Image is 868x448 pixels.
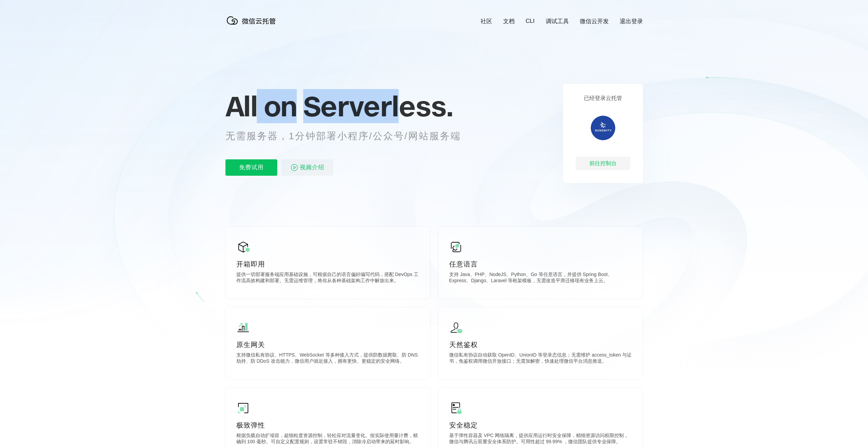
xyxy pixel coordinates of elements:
a: 调试工具 [546,17,569,25]
p: 已经登录云托管 [584,95,622,102]
div: 前往控制台 [576,157,630,170]
p: 开箱即用 [236,259,419,269]
p: 天然鉴权 [449,340,632,349]
p: 提供一切部署服务端应用基础设施，可根据自己的语言偏好编写代码，搭配 DevOps 工作流高效构建和部署。无需运维管理，将你从各种基础架构工作中解放出来。 [236,272,419,285]
p: 极致弹性 [236,420,419,430]
p: 微信私有协议自动获取 OpenID、UnionID 等登录态信息；无需维护 access_token 与证书，免鉴权调用微信开放接口；无需加解密，快速处理微信平台消息推送。 [449,352,632,366]
p: 基于弹性容器及 VPC 网络隔离，提供应用运行时安全保障，精细资源访问权限控制，微信与腾讯云双重安全体系防护。可用性超过 99.99% ，微信团队提供专业保障。 [449,433,632,446]
span: 视频介绍 [300,159,324,176]
p: 支持 Java、PHP、NodeJS、Python、Go 等任意语言，并提供 Spring Boot、Express、Django、Laravel 等框架模板，无需改造平滑迁移现有业务上云。 [449,272,632,285]
p: 免费试用 [225,159,277,176]
a: 退出登录 [620,17,643,25]
a: 微信云开发 [580,17,609,25]
span: Serverless. [303,89,453,123]
a: 文档 [503,17,515,25]
img: video_play.svg [290,163,298,172]
a: 社区 [481,17,492,25]
p: 原生网关 [236,340,419,349]
a: CLI [526,18,534,25]
p: 支持微信私有协议、HTTPS、WebSocket 等多种接入方式，提供防数据爬取、防 DNS 劫持、防 DDoS 攻击能力，微信用户就近接入，拥有更快、更稳定的安全网络。 [236,352,419,366]
a: 微信云托管 [225,23,280,28]
span: All on [225,89,297,123]
p: 任意语言 [449,259,632,269]
p: 无需服务器，1分钟部署小程序/公众号/网站服务端 [225,129,474,143]
img: 微信云托管 [225,14,280,27]
p: 根据负载自动扩缩容，超细粒度资源控制，轻松应对流量变化。按实际使用量计费，精确到 100 毫秒。可自定义配置规则，设置常驻不销毁，消除冷启动带来的延时影响。 [236,433,419,446]
p: 安全稳定 [449,420,632,430]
